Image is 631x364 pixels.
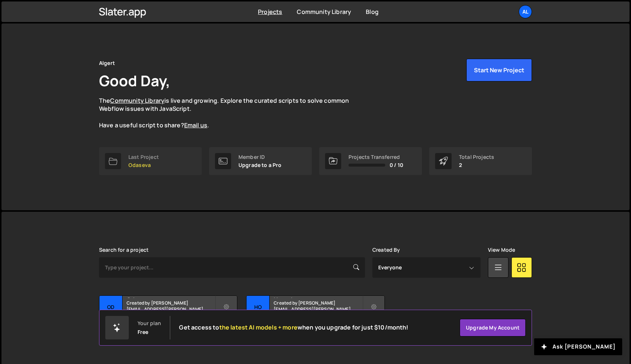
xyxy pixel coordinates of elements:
p: Odaseva [128,162,159,168]
a: Last Project Odaseva [99,147,202,175]
a: Email us [184,121,207,129]
h2: Homebot [274,296,362,298]
button: Ask [PERSON_NAME] [534,338,622,355]
h1: Good Day, [99,70,170,91]
input: Type your project... [99,257,365,278]
div: Free [138,329,149,335]
div: Projects Transferred [349,154,403,160]
button: Start New Project [466,59,532,81]
a: Projects [258,8,282,16]
small: Created by [PERSON_NAME][EMAIL_ADDRESS][PERSON_NAME][DOMAIN_NAME] [274,300,362,318]
a: Al [519,5,532,18]
div: Total Projects [459,154,494,160]
a: Community Library [110,97,164,105]
div: Algert [99,59,115,68]
a: Community Library [297,8,351,16]
h2: Get access to when you upgrade for just $10/month! [179,324,408,331]
label: Created By [372,247,400,253]
span: 0 / 10 [390,162,403,168]
a: Blog [366,8,379,16]
label: Search for a project [99,247,149,253]
label: View Mode [488,247,515,253]
div: Ho [247,296,270,319]
div: Od [99,296,123,319]
p: The is live and growing. Explore the curated scripts to solve common Webflow issues with JavaScri... [99,97,363,130]
p: 2 [459,162,494,168]
h2: Odaseva [127,296,215,298]
a: Od Odaseva Created by [PERSON_NAME][EMAIL_ADDRESS][PERSON_NAME][DOMAIN_NAME] 3 pages, last update... [99,295,237,341]
a: Ho Homebot Created by [PERSON_NAME][EMAIL_ADDRESS][PERSON_NAME][DOMAIN_NAME] 1 page, last updated... [246,295,384,341]
small: Created by [PERSON_NAME][EMAIL_ADDRESS][PERSON_NAME][DOMAIN_NAME] [127,300,215,318]
p: Upgrade to a Pro [238,162,282,168]
div: Last Project [128,154,159,160]
div: Your plan [138,320,161,326]
span: the latest AI models + more [219,323,298,331]
div: Member ID [238,154,282,160]
a: Upgrade my account [460,319,526,336]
